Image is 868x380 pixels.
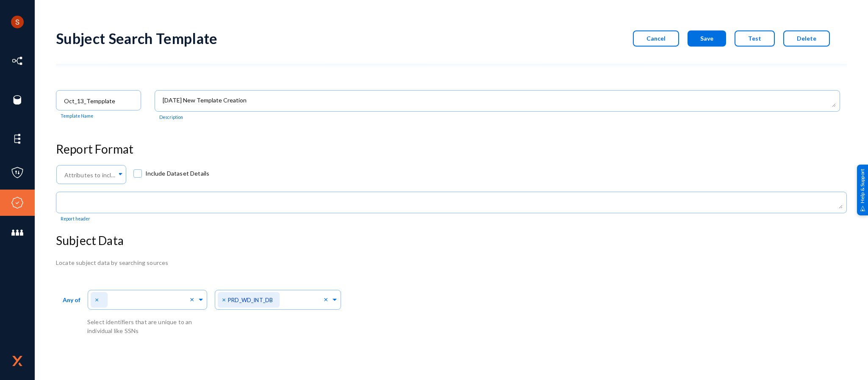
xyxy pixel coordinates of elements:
div: Subject Search Template [56,30,218,47]
button: Any of [56,292,87,314]
img: ACg8ocLCHWB70YVmYJSZIkanuWRMiAOKj9BOxslbKTvretzi-06qRA=s96-c [11,16,24,28]
span: Clear all [190,295,197,304]
span: Include Dataset Details [145,167,210,180]
input: Name [64,97,137,105]
p: Any of [63,292,80,308]
span: PRD_WD_INT_DB [228,297,273,303]
img: icon-inventory.svg [11,55,24,67]
img: help_support.svg [860,206,865,211]
mat-hint: Description [159,115,183,120]
div: Locate subject data by searching sources [56,258,847,267]
span: Clear all [324,295,331,304]
button: Test [735,30,775,47]
button: Cancel [633,30,679,47]
div: Attributes to include in report... [63,168,119,183]
span: Cancel [646,35,666,42]
h3: Subject Data [56,234,847,248]
img: icon-sources.svg [11,94,24,106]
button: Save [688,30,726,47]
span: × [222,295,228,303]
mat-hint: Report header [61,216,90,222]
div: Select identifiers that are unique to an individual like SSNs [87,317,214,335]
img: icon-compliance.svg [11,196,24,209]
span: Save [700,35,713,42]
button: Delete [783,30,830,47]
img: icon-policies.svg [11,166,24,179]
img: icon-members.svg [11,226,24,239]
span: Delete [797,35,816,42]
mat-hint: Template Name [61,113,93,119]
span: × [95,295,101,303]
span: Test [748,35,761,42]
div: Help & Support [857,165,868,215]
h3: Report Format [56,142,847,157]
img: icon-elements.svg [11,132,24,145]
